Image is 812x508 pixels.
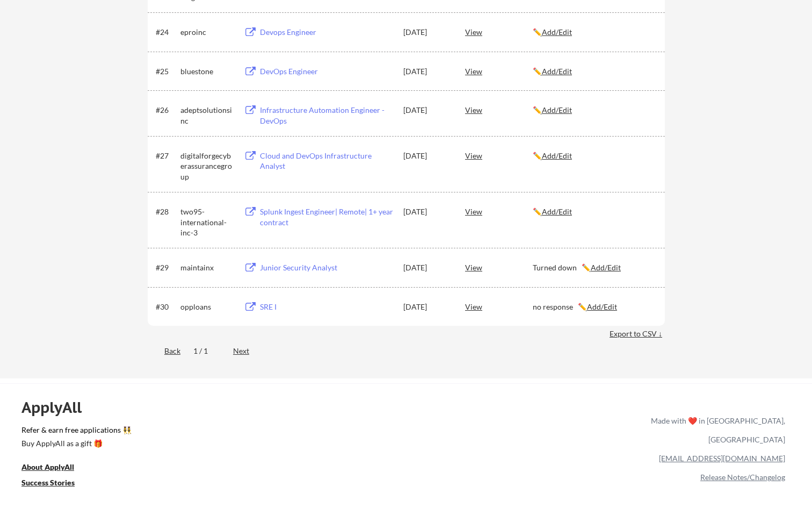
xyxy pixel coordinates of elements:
[21,461,89,475] a: About ApplyAll
[465,61,533,81] div: View
[180,105,234,126] div: adeptsolutionsinc
[403,105,451,116] div: [DATE]
[533,206,655,217] div: ✏️
[465,146,533,165] div: View
[403,262,451,273] div: [DATE]
[403,206,451,217] div: [DATE]
[156,262,177,273] div: #29
[156,27,177,38] div: #24
[180,206,234,238] div: two95-international-inc-3
[21,477,89,490] a: Success Stories
[156,105,177,116] div: #26
[542,207,572,216] u: Add/Edit
[403,151,451,161] div: [DATE]
[533,302,655,312] div: no response ✏️
[647,411,785,449] div: Made with ❤️ in [GEOGRAPHIC_DATA], [GEOGRAPHIC_DATA]
[156,206,177,217] div: #28
[156,151,177,161] div: #27
[533,262,655,273] div: Turned down ✏️
[21,426,426,438] a: Refer & earn free applications 👯‍♀️
[21,438,129,451] a: Buy ApplyAll as a gift 🎁
[260,66,393,77] div: DevOps Engineer
[465,22,533,41] div: View
[148,346,180,356] div: Back
[533,27,655,38] div: ✏️
[403,27,451,38] div: [DATE]
[21,440,129,447] div: Buy ApplyAll as a gift 🎁
[156,302,177,312] div: #30
[156,66,177,77] div: #25
[587,302,617,311] u: Add/Edit
[533,105,655,116] div: ✏️
[260,27,393,38] div: Devops Engineer
[542,105,572,115] u: Add/Edit
[260,302,393,312] div: SRE I
[260,206,393,227] div: Splunk Ingest Engineer| Remote| 1+ year contract
[180,66,234,77] div: bluestone
[465,202,533,221] div: View
[700,473,785,482] a: Release Notes/Changelog
[180,27,234,38] div: eproinc
[542,27,572,37] u: Add/Edit
[542,67,572,76] u: Add/Edit
[180,262,234,273] div: maintainx
[260,262,393,273] div: Junior Security Analyst
[180,302,234,312] div: opploans
[21,478,75,487] u: Success Stories
[21,462,74,471] u: About ApplyAll
[465,257,533,277] div: View
[542,151,572,160] u: Add/Edit
[193,346,220,356] div: 1 / 1
[591,263,621,272] u: Add/Edit
[180,151,234,182] div: digitalforgecyberassurancegroup
[533,66,655,77] div: ✏️
[260,105,393,126] div: Infrastructure Automation Engineer - DevOps
[533,151,655,161] div: ✏️
[465,297,533,316] div: View
[260,151,393,171] div: Cloud and DevOps Infrastructure Analyst
[610,328,665,339] div: Export to CSV ↓
[233,346,262,356] div: Next
[21,398,94,417] div: ApplyAll
[659,454,785,463] a: [EMAIL_ADDRESS][DOMAIN_NAME]
[465,100,533,119] div: View
[403,302,451,312] div: [DATE]
[403,66,451,77] div: [DATE]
